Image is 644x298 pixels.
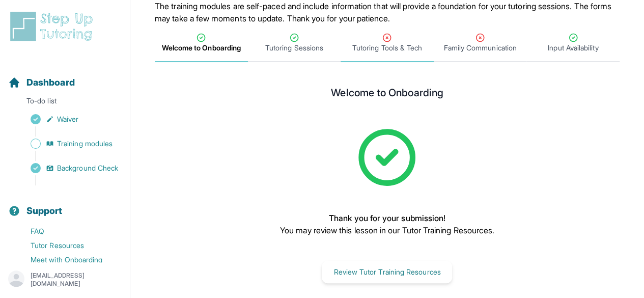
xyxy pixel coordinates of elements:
[352,43,422,53] span: Tutoring Tools & Tech
[331,87,443,103] h2: Welcome to Onboarding
[280,212,494,224] p: Thank you for your submission!
[8,112,130,126] a: Waiver
[4,187,126,222] button: Support
[8,224,130,238] a: FAQ
[265,43,323,53] span: Tutoring Sessions
[8,161,130,175] a: Background Check
[322,261,452,283] button: Review Tutor Training Resources
[8,137,130,151] a: Training modules
[4,96,126,110] p: To-do list
[280,224,494,236] p: You may review this lesson in our Tutor Training Resources.
[57,114,78,124] span: Waiver
[8,270,122,289] button: [EMAIL_ADDRESS][DOMAIN_NAME]
[322,266,452,277] a: Review Tutor Training Resources
[162,43,241,53] span: Welcome to Onboarding
[8,238,130,253] a: Tutor Resources
[8,10,99,43] img: logo
[26,204,63,218] span: Support
[8,75,75,90] a: Dashboard
[26,75,75,90] span: Dashboard
[155,24,620,62] nav: Tabs
[57,163,118,173] span: Background Check
[57,139,113,149] span: Training modules
[443,43,516,53] span: Family Communication
[31,272,122,288] p: [EMAIL_ADDRESS][DOMAIN_NAME]
[8,253,130,277] a: Meet with Onboarding Support
[4,59,126,94] button: Dashboard
[548,43,598,53] span: Input Availability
